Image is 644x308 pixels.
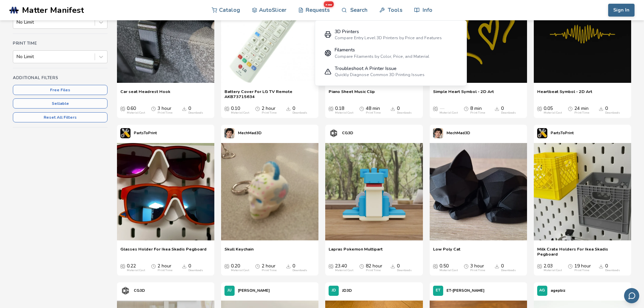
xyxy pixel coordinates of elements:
span: Average Print Time [255,106,260,111]
span: Average Cost [537,263,542,269]
p: CG3D [342,129,353,137]
a: Lapras Pokemon Multipart [329,246,383,257]
div: Print Time [366,269,381,272]
div: 0 [188,263,203,272]
span: Downloads [286,263,291,269]
a: MechMad3D's profileMechMad3D [430,125,474,142]
span: AG [539,288,545,293]
div: Filaments [335,47,429,53]
div: 0 [292,263,307,272]
div: Material Cost [335,111,353,115]
div: 2 hour [158,263,172,272]
div: 0 [397,263,412,272]
span: Downloads [599,263,603,269]
a: Glasses Holder For Ikea Skadis Pegboard [120,246,207,257]
div: Material Cost [544,111,562,115]
div: 0.05 [544,106,562,115]
div: 0 [501,106,516,115]
span: Average Print Time [568,106,573,111]
span: Skull Keychain [224,246,254,257]
div: 48 min [366,106,381,115]
span: Average Cost [329,106,333,111]
span: Downloads [390,106,395,111]
p: agepbiz [551,287,565,294]
span: Average Print Time [359,263,364,269]
p: CG3D [134,287,145,294]
div: 2.03 [544,263,562,272]
img: MechMad3D's profile [433,128,443,138]
div: Material Cost [544,269,562,272]
div: Material Cost [335,269,353,272]
button: Free Files [13,85,108,95]
p: JD3D [342,287,352,294]
div: 2 hour [262,106,277,115]
div: Material Cost [127,269,145,272]
span: — [439,106,444,111]
p: MechMad3D [447,129,470,137]
div: Print Time [574,269,589,272]
div: 0 [501,263,516,272]
div: 2 hour [262,263,277,272]
div: Downloads [292,111,307,115]
div: 0 [188,106,203,115]
div: Downloads [397,269,412,272]
span: Downloads [495,106,499,111]
div: 3 hour [158,106,172,115]
img: MechMad3D's profile [224,128,235,138]
div: Material Cost [127,111,145,115]
div: 19 hour [574,263,591,272]
div: 0.22 [127,263,145,272]
div: Print Time [158,111,172,115]
div: Print Time [262,269,277,272]
span: Average Cost [224,263,229,269]
span: Average Print Time [464,263,469,269]
img: PartsToPrint's profile [120,128,130,138]
div: Print Time [158,269,172,272]
a: Low Poly Cat [433,246,460,257]
div: Compare Filaments by Color, Price, and Material [335,54,429,59]
div: Material Cost [439,269,458,272]
div: Material Cost [439,111,458,115]
button: Reset All Filters [13,112,108,122]
a: Heartbeat Symbol - 2D Art [537,89,592,99]
a: Simple Heart Symbol - 2D Art [433,89,494,99]
div: Downloads [188,269,203,272]
div: Downloads [501,111,516,115]
img: CG3D's profile [329,128,339,138]
div: 24 min [574,106,589,115]
p: [PERSON_NAME] [238,287,270,294]
span: Downloads [390,263,395,269]
span: Average Print Time [464,106,469,111]
span: new [324,1,334,7]
div: Material Cost [231,111,249,115]
span: Average Cost [329,263,333,269]
div: 0 [605,106,620,115]
div: 3 hour [470,263,485,272]
span: Downloads [182,263,187,269]
div: Print Time [366,111,381,115]
p: MechMad3D [238,129,262,137]
div: 0 [397,106,412,115]
a: FilamentsCompare Filaments by Color, Price, and Material [320,44,462,63]
div: 82 hour [366,263,382,272]
span: Average Cost [433,106,438,111]
div: 0.20 [231,263,249,272]
div: Downloads [501,269,516,272]
div: Print Time [470,269,485,272]
a: Car seat Headrest Hook [120,89,170,99]
span: Downloads [599,106,603,111]
div: Material Cost [231,269,249,272]
input: No Limit [17,54,18,60]
div: Downloads [292,269,307,272]
a: Piano Sheet Music Clip [329,89,375,99]
div: 0.60 [127,106,145,115]
a: Battery Cover For LG TV Remote AKB73715634 [224,89,315,99]
div: Downloads [397,111,412,115]
a: PartsToPrint's profilePartsToPrint [117,125,160,142]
